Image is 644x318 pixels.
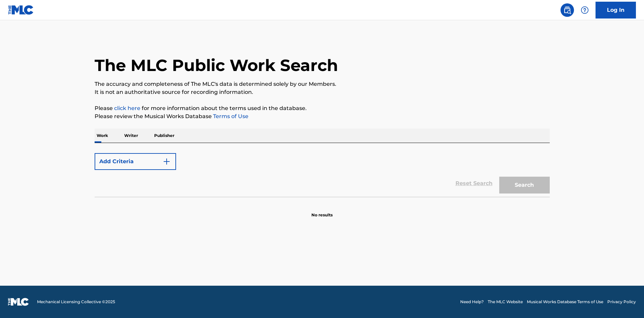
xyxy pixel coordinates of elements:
p: Writer [122,129,140,143]
span: Mechanical Licensing Collective © 2025 [37,299,115,305]
p: No results [311,204,333,218]
img: MLC Logo [8,5,34,15]
img: 9d2ae6d4665cec9f34b9.svg [163,157,171,166]
a: Need Help? [460,299,484,305]
a: Privacy Policy [607,299,636,305]
img: search [563,6,571,14]
a: Terms of Use [212,113,248,119]
img: help [581,6,589,14]
a: Public Search [561,3,574,17]
img: logo [8,298,29,306]
p: Please review the Musical Works Database [95,112,550,120]
div: Help [578,3,591,17]
h1: The MLC Public Work Search [95,55,338,75]
a: Log In [596,2,636,19]
p: The accuracy and completeness of The MLC's data is determined solely by our Members. [95,80,550,88]
a: The MLC Website [488,299,523,305]
p: Publisher [152,129,176,143]
p: It is not an authoritative source for recording information. [95,88,550,96]
p: Work [95,129,110,143]
p: Please for more information about the terms used in the database. [95,104,550,112]
a: Musical Works Database Terms of Use [527,299,603,305]
button: Add Criteria [95,153,176,170]
form: Search Form [95,150,550,197]
a: click here [114,105,140,111]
